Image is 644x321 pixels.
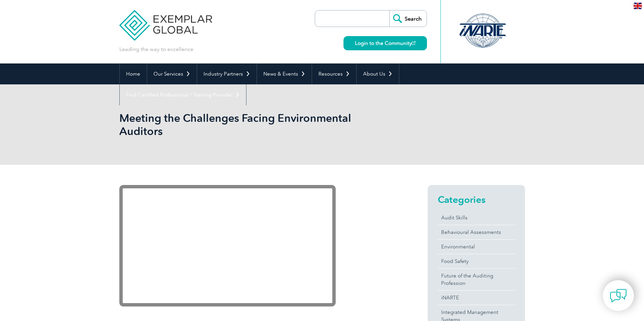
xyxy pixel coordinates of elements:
h1: Meeting the Challenges Facing Environmental Auditors [119,111,379,138]
a: Login to the Community [343,36,427,50]
input: Search [389,10,427,27]
iframe: YouTube video player [119,185,336,306]
a: Future of the Auditing Profession [438,269,515,290]
a: About Us [357,63,399,84]
img: open_square.png [412,41,415,45]
a: Home [120,63,147,84]
a: Behavioural Assessments [438,225,515,239]
h2: Categories [438,194,515,205]
img: contact-chat.png [610,287,627,304]
a: Find Certified Professional / Training Provider [120,84,246,105]
p: Leading the way to excellence [119,46,193,53]
a: Resources [312,63,356,84]
img: en [634,3,642,9]
a: Audit Skills [438,211,515,225]
a: News & Events [257,63,312,84]
a: Our Services [147,63,197,84]
a: Food Safety [438,254,515,268]
a: Environmental [438,240,515,254]
a: iNARTE [438,291,515,305]
a: Industry Partners [197,63,257,84]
